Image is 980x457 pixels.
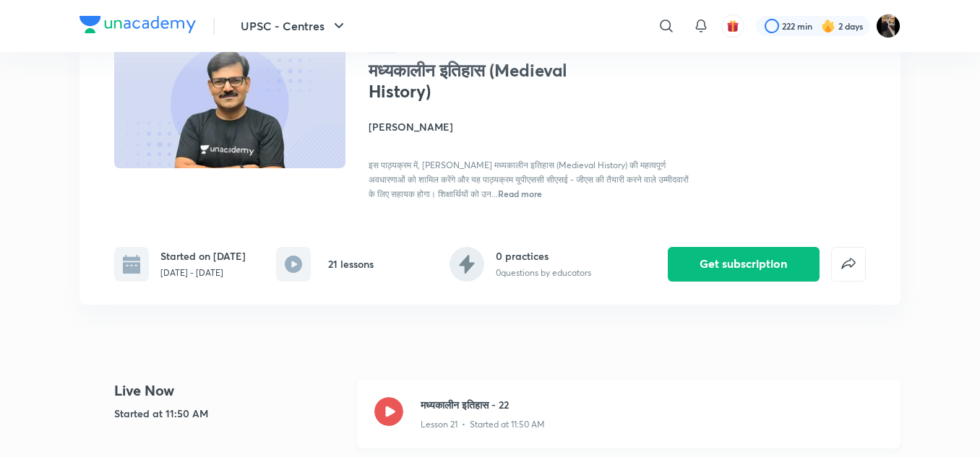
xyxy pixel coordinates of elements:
[232,12,356,40] button: UPSC - Centres
[114,406,345,421] h5: Started at 11:50 AM
[160,248,246,264] h6: Started on [DATE]
[160,266,246,279] p: [DATE] - [DATE]
[369,60,605,102] h1: मध्यकालीन इतिहास (Medieval History)
[112,37,348,170] img: Thumbnail
[821,19,835,33] img: streak
[496,266,591,279] p: 0 questions by educators
[328,256,374,271] h6: 21 lessons
[421,418,545,431] p: Lesson 21 • Started at 11:50 AM
[79,16,196,33] img: Company Logo
[498,188,542,199] span: Read more
[831,247,866,282] button: false
[876,14,901,38] img: amit tripathi
[421,397,883,412] h3: मध्यकालीन इतिहास - 22
[114,380,345,401] h4: Live Now
[369,160,689,199] span: इस पाठ्यक्रम में, [PERSON_NAME] मध्यकालीन इतिहास (Medieval History) की महत्वपूर्ण अवधारणाओं को शा...
[369,119,692,134] h4: [PERSON_NAME]
[726,19,739,32] img: avatar
[496,248,591,264] h6: 0 practices
[668,247,820,282] button: Get subscription
[721,14,744,38] button: avatar
[79,16,196,37] a: Company Logo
